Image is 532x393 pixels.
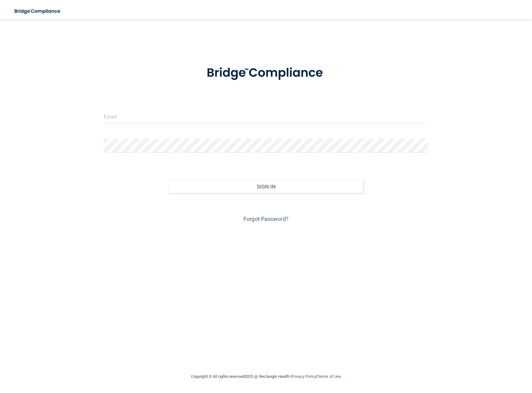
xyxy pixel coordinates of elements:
div: Copyright © All rights reserved 2025 @ Rectangle Health | | [153,367,379,387]
input: Email [104,110,428,123]
img: bridge_compliance_login_screen.278c3ca4.svg [9,5,66,18]
button: Sign In [169,180,364,193]
a: Terms of Use [317,374,341,379]
a: Privacy Policy [291,374,316,379]
img: bridge_compliance_login_screen.278c3ca4.svg [194,57,338,89]
a: Forgot Password? [243,216,289,222]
